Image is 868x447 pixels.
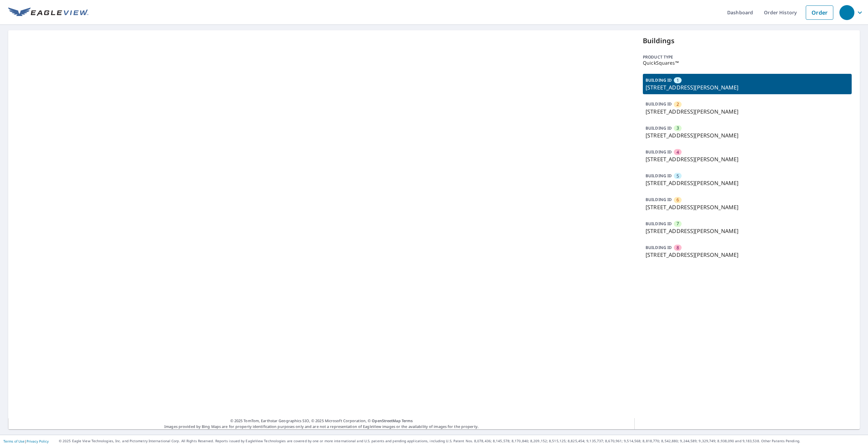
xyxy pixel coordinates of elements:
a: Terms [402,418,413,423]
p: [STREET_ADDRESS][PERSON_NAME] [646,131,849,139]
p: BUILDING ID [646,125,672,131]
p: BUILDING ID [646,149,672,155]
p: BUILDING ID [646,101,672,107]
p: [STREET_ADDRESS][PERSON_NAME] [646,107,849,116]
span: 7 [677,220,679,227]
p: | [3,439,49,443]
p: [STREET_ADDRESS][PERSON_NAME] [646,203,849,211]
span: © 2025 TomTom, Earthstar Geographics SIO, © 2025 Microsoft Corporation, © [230,418,413,424]
span: 6 [677,197,679,203]
p: [STREET_ADDRESS][PERSON_NAME] [646,179,849,187]
span: 5 [677,173,679,179]
p: © 2025 Eagle View Technologies, Inc. and Pictometry International Corp. All Rights Reserved. Repo... [59,438,865,444]
p: BUILDING ID [646,197,672,202]
p: BUILDING ID [646,173,672,179]
a: Order [806,5,833,20]
span: 3 [677,125,679,131]
p: [STREET_ADDRESS][PERSON_NAME] [646,155,849,163]
p: [STREET_ADDRESS][PERSON_NAME] [646,227,849,235]
p: BUILDING ID [646,245,672,250]
span: 4 [677,149,679,155]
p: Images provided by Bing Maps are for property identification purposes only and are not a represen... [8,418,635,429]
p: Buildings [643,36,852,46]
p: [STREET_ADDRESS][PERSON_NAME] [646,83,849,92]
span: 1 [677,77,679,84]
span: 8 [677,245,679,251]
p: BUILDING ID [646,221,672,227]
a: Privacy Policy [27,439,49,444]
img: EV Logo [8,7,88,18]
p: [STREET_ADDRESS][PERSON_NAME] [646,251,849,259]
p: Product type [643,54,852,60]
a: OpenStreetMap [372,418,400,423]
p: BUILDING ID [646,77,672,83]
a: Terms of Use [3,439,24,444]
span: 2 [677,101,679,107]
p: QuickSquares™ [643,60,852,66]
